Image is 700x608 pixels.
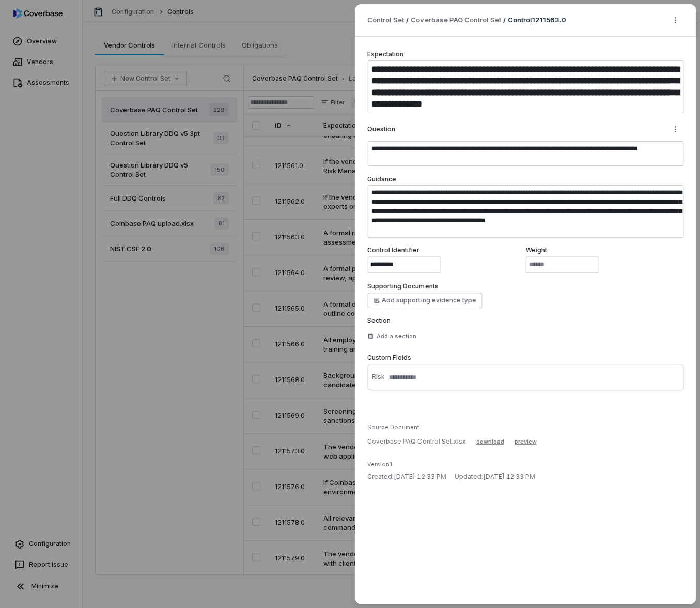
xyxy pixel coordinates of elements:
[667,12,683,28] button: More actions
[507,16,566,24] span: Control 1211563.0
[367,437,465,446] p: Coverbase PAQ Control Set.xlsx
[406,16,409,25] p: /
[367,125,395,133] label: Question
[372,373,385,381] div: Risk
[367,50,403,58] label: Expectation
[525,246,683,254] label: Weight
[503,16,505,25] p: /
[667,121,683,137] button: Question actions
[367,15,404,25] span: Control Set
[472,435,508,448] button: download
[367,246,525,254] label: Control Identifier
[364,327,419,345] button: Add a section
[367,461,393,468] span: Version 1
[454,473,535,480] span: Updated: [DATE] 12:33 PM
[367,316,683,325] label: Section
[367,354,683,362] label: Custom Fields
[514,435,536,448] button: preview
[367,282,438,291] label: Supporting Documents
[411,15,501,25] a: Coverbase PAQ Control Set
[367,332,416,340] div: Add a section
[367,473,446,480] span: Created: [DATE] 12:33 PM
[367,175,396,183] label: Guidance
[367,423,683,431] div: Source Document
[367,293,482,308] button: Add supporting evidence type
